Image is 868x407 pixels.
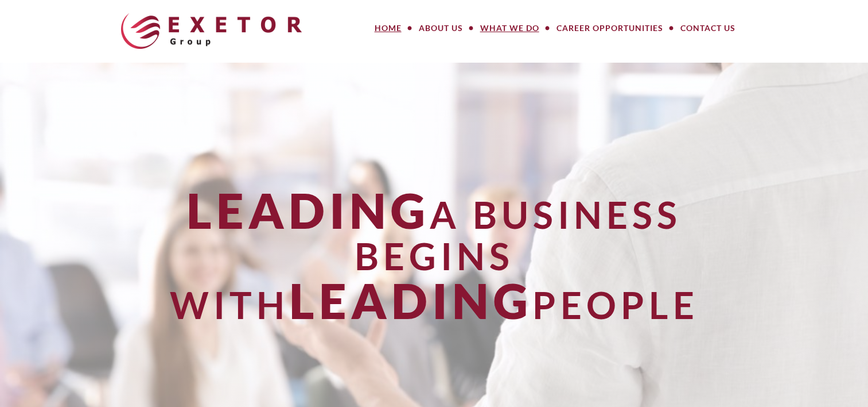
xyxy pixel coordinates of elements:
span: Leading [186,181,430,239]
a: About Us [410,17,472,40]
a: Home [366,17,410,40]
a: Career Opportunities [548,17,672,40]
a: What We Do [472,17,548,40]
a: Contact Us [672,17,744,40]
div: a Business Begins With People [119,184,749,328]
span: Leading [289,271,532,329]
img: The Exetor Group [121,13,302,49]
